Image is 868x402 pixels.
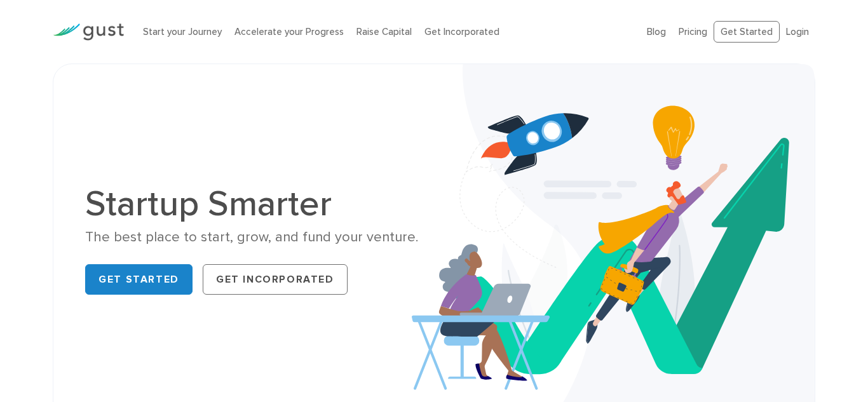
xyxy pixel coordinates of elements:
[786,26,809,37] a: Login
[679,26,707,37] a: Pricing
[424,26,499,37] a: Get Incorporated
[53,23,124,41] img: Gust Logo
[85,228,424,246] div: The best place to start, grow, and fund your venture.
[85,186,424,222] h1: Startup Smarter
[234,26,344,37] a: Accelerate your Progress
[714,21,780,43] a: Get Started
[85,264,193,295] a: Get Started
[143,26,222,37] a: Start your Journey
[356,26,412,37] a: Raise Capital
[647,26,666,37] a: Blog
[203,264,348,295] a: Get Incorporated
